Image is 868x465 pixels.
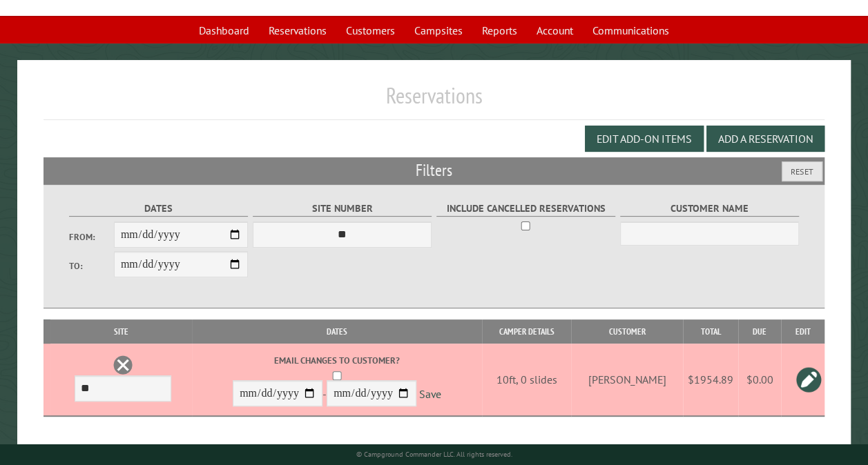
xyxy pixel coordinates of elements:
[419,387,441,401] a: Save
[738,344,781,416] td: $0.00
[406,17,471,43] a: Campsites
[781,319,824,344] th: Edit
[69,259,114,273] label: To:
[584,17,677,43] a: Communications
[585,126,704,152] button: Edit Add-on Items
[113,355,133,375] a: Delete this reservation
[191,17,258,43] a: Dashboard
[571,319,684,344] th: Customer
[338,17,403,43] a: Customers
[436,201,615,217] label: Include Cancelled Reservations
[620,201,799,217] label: Customer Name
[482,344,571,416] td: 10ft, 0 slides
[69,201,248,217] label: Dates
[192,319,482,344] th: Dates
[194,354,480,410] div: -
[683,319,738,344] th: Total
[260,17,335,43] a: Reservations
[44,82,824,120] h1: Reservations
[738,319,781,344] th: Due
[782,161,822,181] button: Reset
[69,230,114,244] label: From:
[356,450,512,459] small: © Campground Commander LLC. All rights reserved.
[194,354,480,367] label: Email changes to customer?
[253,201,432,217] label: Site Number
[528,17,581,43] a: Account
[683,344,738,416] td: $1954.89
[706,126,824,152] button: Add a Reservation
[482,319,571,344] th: Camper Details
[50,319,192,344] th: Site
[571,344,684,416] td: [PERSON_NAME]
[44,157,824,184] h2: Filters
[474,17,525,43] a: Reports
